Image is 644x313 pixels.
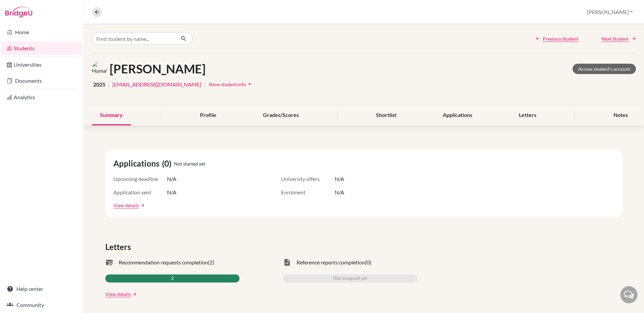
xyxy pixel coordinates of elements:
button: Show student infoarrow_drop_down [208,79,253,89]
a: View details [113,202,139,209]
a: Access student's account [573,64,636,74]
span: Not assigned yet [333,274,367,283]
span: Not started yet [174,160,205,167]
button: [PERSON_NAME] [584,6,636,18]
a: Home [1,25,82,39]
h1: [PERSON_NAME] [110,62,206,76]
span: University offers [281,175,335,183]
span: Previous Student [543,35,578,42]
div: Shortlist [368,106,405,125]
span: | [108,80,110,88]
div: Grades/Scores [255,106,307,125]
span: | [204,80,206,88]
div: Summary [92,106,131,125]
span: Help [15,5,29,11]
span: (0) [365,258,371,266]
a: Help center [1,282,82,296]
a: Students [1,42,82,55]
img: Bridge-U [5,7,32,17]
input: Find student by name... [92,32,175,45]
span: Show student info [209,81,246,87]
span: 2025 [93,80,105,88]
a: Documents [1,74,82,87]
div: Letters [511,106,544,125]
span: Letters [105,241,133,253]
span: Enrolment [281,188,335,196]
span: Reference reports completion [297,258,365,266]
div: Profile [192,106,224,125]
i: arrow_drop_down [246,81,253,87]
a: [EMAIL_ADDRESS][DOMAIN_NAME] [112,80,201,88]
span: Recommendation requests completion [119,258,208,266]
span: N/A [167,188,176,196]
div: Notes [605,106,636,125]
span: Upcoming deadline [113,175,167,183]
span: (2) [208,258,214,266]
div: Applications [435,106,480,125]
span: task [283,258,291,266]
a: Previous Student [535,35,578,42]
a: View details [105,291,131,298]
a: Analytics [1,90,82,104]
span: N/A [335,175,344,183]
span: N/A [335,188,344,196]
a: Community [1,298,82,312]
img: Humaira Karim's avatar [92,61,107,76]
span: mark_email_read [105,258,113,266]
span: (0) [162,158,174,170]
a: Next Student [601,35,636,42]
a: arrow_forward [131,292,137,297]
span: Application sent [113,188,167,196]
span: Applications [113,158,162,170]
span: 2 [171,274,174,283]
span: N/A [167,175,176,183]
a: Universities [1,58,82,71]
span: Next Student [601,35,629,42]
a: arrow_forward [139,203,145,208]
